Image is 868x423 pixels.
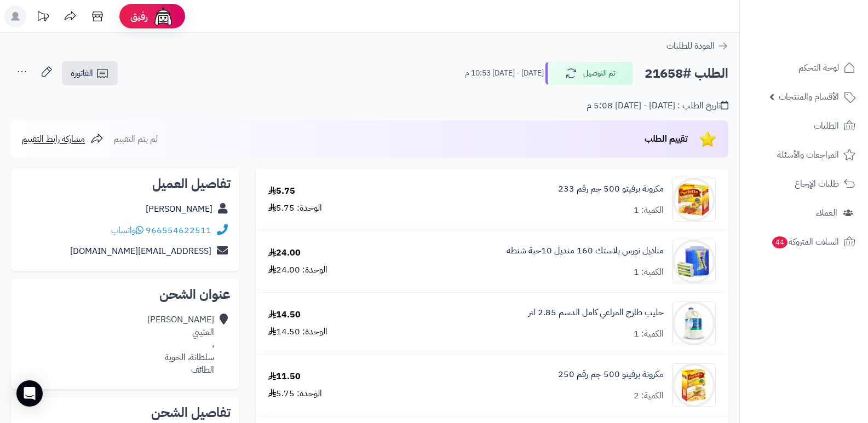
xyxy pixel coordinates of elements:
[268,185,295,198] div: 5.75
[634,266,664,279] div: الكمية: 1
[772,236,787,248] span: 44
[20,288,231,301] h2: عنوان الشحن
[268,247,301,259] div: 24.00
[62,61,118,85] a: الفاتورة
[666,39,728,53] a: العودة للطلبات
[746,55,861,81] a: لوحة التحكم
[545,62,633,85] button: تم التوصيل
[465,68,544,79] small: [DATE] - [DATE] 10:53 م
[746,200,861,226] a: العملاء
[22,132,85,146] span: مشاركة رابط التقييم
[528,306,664,319] a: حليب طازج المراعي كامل الدسم 2.85 لتر
[268,370,301,383] div: 11.50
[146,202,212,216] a: [PERSON_NAME]
[746,113,861,139] a: الطلبات
[672,240,715,283] img: 18058f74f4d46c81457aa8e15e5ddd8878f9-90x90.jpg
[147,314,214,376] div: [PERSON_NAME] العتيبي ، سلطانة، الحوية الطائف
[634,328,664,340] div: الكمية: 1
[113,132,158,146] span: لم يتم التقييم
[71,67,93,80] span: الفاتورة
[268,264,327,276] div: الوحدة: 24.00
[146,224,211,237] a: 966554622511
[746,229,861,255] a: السلات المتروكة44
[794,30,858,53] img: logo-2.png
[666,39,715,53] span: العودة للطلبات
[558,368,664,381] a: مكرونة برفيتو 500 جم رقم 250
[771,234,839,250] span: السلات المتروكة
[672,178,715,222] img: 645a41f67ef07b4ac81c4e6c0be00b4ea54-90x90.jpg
[29,5,56,30] a: تحديثات المنصة
[111,224,143,237] a: واتساب
[746,142,861,168] a: المراجعات والأسئلة
[795,176,839,192] span: طلبات الإرجاع
[152,5,174,27] img: ai-face.png
[268,202,322,215] div: الوحدة: 5.75
[20,406,231,419] h2: تفاصيل الشحن
[20,177,231,190] h2: تفاصيل العميل
[814,118,839,134] span: الطلبات
[16,380,43,407] div: Open Intercom Messenger
[587,100,728,112] div: تاريخ الطلب : [DATE] - [DATE] 5:08 م
[672,302,715,345] img: 231687683956884d204b15f120a616788953-90x90.jpg
[816,205,837,221] span: العملاء
[268,309,301,321] div: 14.50
[645,132,688,146] span: تقييم الطلب
[777,147,839,163] span: المراجعات والأسئلة
[507,245,664,257] a: مناديل نورس بلاستك 160 منديل 10حبة شنطه
[634,390,664,402] div: الكمية: 2
[70,245,211,258] a: [EMAIL_ADDRESS][DOMAIN_NAME]
[130,10,148,23] span: رفيق
[672,363,715,407] img: 2740873a8e63da8cf24b7f3fa663a2bc0bd8-90x90.jpg
[779,89,839,105] span: الأقسام والمنتجات
[634,204,664,217] div: الكمية: 1
[645,62,728,85] h2: الطلب #21658
[798,60,839,76] span: لوحة التحكم
[746,171,861,197] a: طلبات الإرجاع
[268,326,327,338] div: الوحدة: 14.50
[558,183,664,195] a: مكرونة برفيتو 500 جم رقم 233
[268,387,322,400] div: الوحدة: 5.75
[22,132,104,146] a: مشاركة رابط التقييم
